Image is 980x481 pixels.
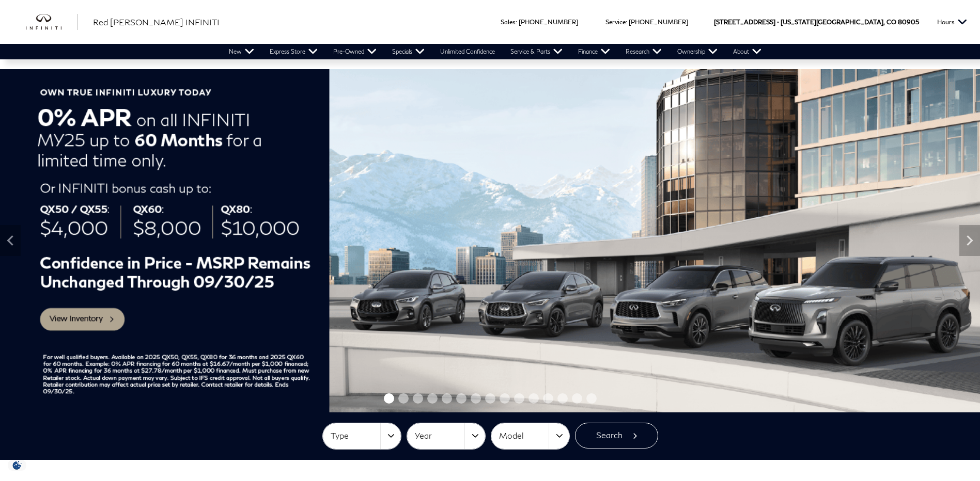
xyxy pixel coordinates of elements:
button: Year [407,423,485,449]
span: Go to slide 14 [572,393,582,404]
span: Go to slide 4 [427,393,438,404]
span: Model [499,427,549,444]
span: Red [PERSON_NAME] INFINITI [93,17,220,27]
a: Service & Parts [503,44,570,59]
a: About [725,44,769,59]
a: [STREET_ADDRESS] • [US_STATE][GEOGRAPHIC_DATA], CO 80905 [714,18,919,26]
span: Go to slide 3 [413,393,423,404]
a: infiniti [26,14,77,30]
span: Go to slide 9 [500,393,510,404]
a: Finance [570,44,618,59]
span: Go to slide 6 [456,393,466,404]
button: Type [323,423,401,449]
span: Service [605,18,626,26]
span: Year [415,427,464,444]
img: INFINITI [26,14,77,30]
a: Specials [384,44,432,59]
a: Red [PERSON_NAME] INFINITI [93,16,220,28]
span: Go to slide 2 [398,393,409,404]
a: Research [618,44,670,59]
span: Go to slide 7 [471,393,481,404]
a: Pre-Owned [325,44,384,59]
span: Go to slide 8 [485,393,495,404]
span: Go to slide 1 [384,393,394,404]
span: : [626,18,627,26]
img: Opt-Out Icon [5,460,29,471]
a: Ownership [670,44,725,59]
span: Go to slide 12 [543,393,553,404]
span: Go to slide 15 [586,393,597,404]
nav: Main Navigation [221,44,769,59]
button: Search [575,423,658,448]
span: Sales [501,18,516,26]
a: [PHONE_NUMBER] [629,18,688,26]
section: Click to Open Cookie Consent Modal [5,460,29,471]
span: Go to slide 13 [557,393,568,404]
a: Express Store [262,44,325,59]
div: Next [959,225,980,256]
a: [PHONE_NUMBER] [519,18,578,26]
a: New [221,44,262,59]
a: Unlimited Confidence [432,44,503,59]
span: Go to slide 10 [514,393,524,404]
span: Go to slide 5 [442,393,452,404]
span: Type [331,427,380,444]
span: : [516,18,517,26]
button: Model [491,423,569,449]
span: Go to slide 11 [528,393,539,404]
